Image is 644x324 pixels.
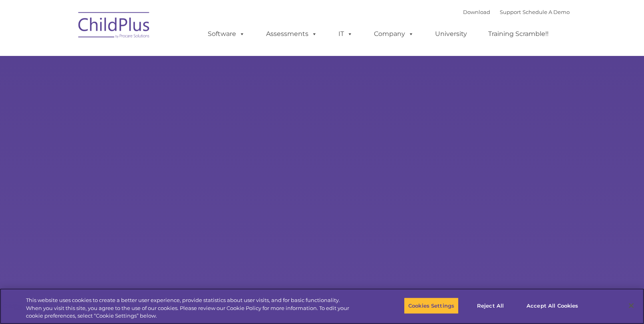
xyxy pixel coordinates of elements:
button: Accept All Cookies [522,297,582,314]
span: Phone number [111,85,145,91]
a: University [427,26,475,42]
div: This website uses cookies to create a better user experience, provide statistics about user visit... [26,296,354,320]
a: Company [366,26,422,42]
button: Cookies Settings [404,297,459,314]
font: | [463,9,570,15]
a: IT [330,26,361,42]
button: Reject All [465,297,515,314]
a: Training Scramble!! [480,26,557,42]
button: Close [622,297,640,314]
a: Support [500,9,521,15]
a: Software [200,26,253,42]
span: Last name [111,53,135,59]
a: Download [463,9,490,15]
img: ChildPlus by Procare Solutions [74,6,154,46]
a: Assessments [258,26,325,42]
a: Schedule A Demo [523,9,570,15]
